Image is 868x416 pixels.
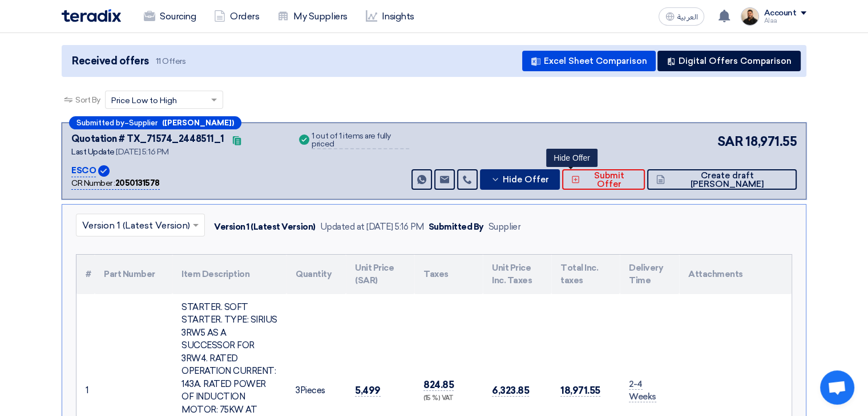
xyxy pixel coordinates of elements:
button: العربية [659,7,704,26]
span: SAR [717,132,744,151]
div: Quotation # TX_71574_2448511_1 [71,132,224,146]
span: Sort By [75,94,100,106]
a: My Suppliers [268,4,356,29]
span: Submitted by [76,119,124,127]
span: 11 Offers [156,56,186,67]
img: MAA_1717931611039.JPG [741,7,759,26]
button: Create draft [PERSON_NAME] [647,169,797,190]
span: [DATE] 5:16 PM [116,147,168,157]
button: Hide Offer [480,169,560,190]
div: (15 %) VAT [423,394,474,403]
div: 1 out of 1 items are fully priced [312,132,409,149]
th: Quantity [286,255,346,294]
div: – [69,116,241,129]
button: Submit Offer [562,169,645,190]
div: Account [764,9,796,18]
div: Supplier [488,221,520,234]
span: 824.85 [423,379,454,391]
span: Create draft [PERSON_NAME] [668,172,788,189]
span: Supplier [129,119,158,127]
a: Orders [205,4,268,29]
th: Taxes [414,255,483,294]
span: 18,971.55 [560,385,600,397]
th: # [76,255,95,294]
span: 5,499 [355,385,381,397]
a: Insights [357,4,423,29]
span: 2-4 Weeks [629,379,656,403]
th: Part Number [95,255,172,294]
div: Hide Offer [546,149,597,167]
span: Price Low to High [111,95,177,107]
span: Last Update [71,147,115,157]
th: Total Inc. taxes [551,255,620,294]
button: Digital Offers Comparison [657,51,801,71]
span: 3 [296,385,300,395]
div: Submitted By [429,221,484,234]
span: العربية [677,13,697,21]
div: CR Number : [71,177,160,190]
img: Teradix logo [62,9,121,22]
span: Received offers [72,54,149,69]
span: 6,323.85 [492,385,529,397]
b: 2050131578 [115,178,160,188]
span: Hide Offer [503,176,549,184]
p: ESCO [71,164,96,178]
span: 18,971.55 [745,132,797,151]
a: Sourcing [135,4,205,29]
img: Verified Account [98,165,110,177]
div: Alaa [764,18,806,24]
th: Delivery Time [620,255,679,294]
th: Unit Price Inc. Taxes [483,255,551,294]
th: Unit Price (SAR) [346,255,414,294]
th: Item Description [172,255,286,294]
div: Updated at [DATE] 5:16 PM [320,221,424,234]
div: Version 1 (Latest Version) [214,221,316,234]
th: Attachments [679,255,792,294]
span: Submit Offer [583,172,636,189]
button: Excel Sheet Comparison [522,51,656,71]
b: ([PERSON_NAME]) [162,119,234,127]
div: Open chat [820,370,854,405]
